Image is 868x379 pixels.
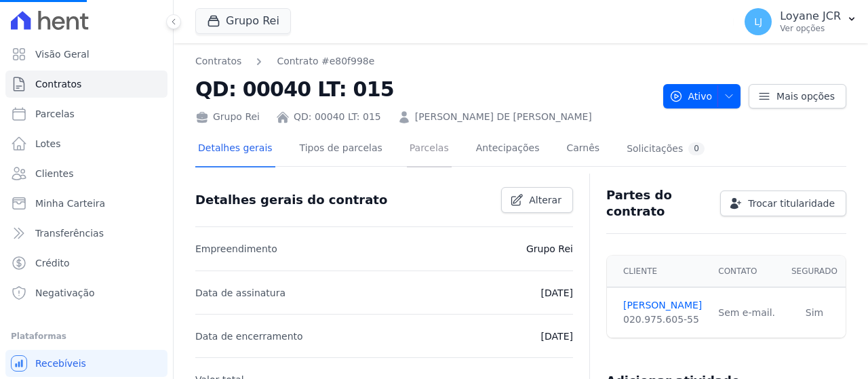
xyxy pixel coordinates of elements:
button: Grupo Rei [195,8,291,34]
p: Loyane JCR [780,9,841,23]
a: Mais opções [749,84,846,108]
span: Lotes [35,137,61,151]
span: Crédito [35,256,70,270]
a: Contrato #e80f998e [277,54,374,68]
span: Trocar titularidade [748,197,835,210]
span: Clientes [35,167,73,180]
a: Transferências [5,220,167,247]
div: Solicitações [627,142,705,155]
a: Alterar [501,187,573,213]
span: LJ [754,17,762,26]
a: Solicitações0 [624,132,707,167]
th: Cliente [607,256,710,287]
span: Recebíveis [35,357,86,370]
span: Transferências [35,226,104,240]
div: 0 [688,142,705,155]
a: Carnês [564,132,602,167]
h2: QD: 00040 LT: 015 [195,74,652,104]
a: Recebíveis [5,350,167,377]
a: Tipos de parcelas [297,132,385,167]
a: Detalhes gerais [195,132,275,167]
nav: Breadcrumb [195,54,652,68]
a: Parcelas [5,100,167,127]
a: Crédito [5,250,167,277]
th: Contato [710,256,783,287]
div: Grupo Rei [195,110,260,124]
a: QD: 00040 LT: 015 [294,110,381,124]
h3: Detalhes gerais do contrato [195,192,387,208]
a: Negativação [5,279,167,306]
span: Ativo [669,84,713,108]
span: Alterar [529,193,561,207]
p: Grupo Rei [526,241,573,257]
a: Lotes [5,130,167,157]
button: Ativo [663,84,741,108]
h3: Partes do contrato [606,187,709,220]
a: Visão Geral [5,41,167,68]
p: [DATE] [541,285,573,301]
span: Mais opções [776,89,835,103]
p: Data de encerramento [195,328,303,344]
a: Minha Carteira [5,190,167,217]
button: LJ Loyane JCR Ver opções [734,3,868,41]
div: 020.975.605-55 [623,313,702,327]
a: Clientes [5,160,167,187]
span: Minha Carteira [35,197,105,210]
a: Trocar titularidade [720,191,846,216]
span: Visão Geral [35,47,90,61]
div: Plataformas [11,328,162,344]
a: Contratos [5,71,167,98]
span: Negativação [35,286,95,300]
a: Contratos [195,54,241,68]
span: Parcelas [35,107,75,121]
p: [DATE] [541,328,573,344]
span: Contratos [35,77,81,91]
a: [PERSON_NAME] [623,298,702,313]
p: Empreendimento [195,241,277,257]
td: Sem e-mail. [710,287,783,338]
nav: Breadcrumb [195,54,374,68]
th: Segurado [783,256,846,287]
a: [PERSON_NAME] DE [PERSON_NAME] [415,110,592,124]
a: Antecipações [473,132,542,167]
a: Parcelas [407,132,452,167]
td: Sim [783,287,846,338]
p: Ver opções [780,23,841,34]
p: Data de assinatura [195,285,285,301]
